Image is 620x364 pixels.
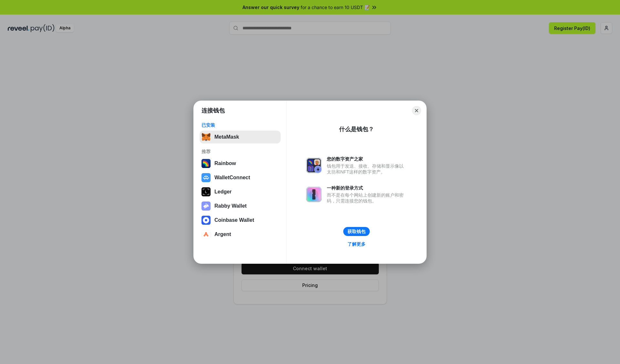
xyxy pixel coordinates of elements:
[347,229,366,234] div: 获取钱包
[200,228,281,241] button: Argent
[201,107,225,114] h1: 连接钱包
[201,133,211,142] img: svg+xml,%3Csvg%20fill%3D%22none%22%20height%3D%2233%22%20viewBox%3D%220%200%2035%2033%22%20width%...
[201,230,211,239] img: svg+xml,%3Csvg%20width%3D%2228%22%20height%3D%2228%22%20viewBox%3D%220%200%2028%2028%22%20fill%3D...
[200,171,281,184] button: WalletConnect
[214,175,250,181] div: WalletConnect
[327,156,407,162] div: 您的数字资产之家
[201,122,279,128] div: 已安装
[306,158,322,173] img: svg+xml,%3Csvg%20xmlns%3D%22http%3A%2F%2Fwww.w3.org%2F2000%2Fsvg%22%20fill%3D%22none%22%20viewBox...
[201,216,211,225] img: svg+xml,%3Csvg%20width%3D%2228%22%20height%3D%2228%22%20viewBox%3D%220%200%2028%2028%22%20fill%3D...
[214,189,232,195] div: Ledger
[200,185,281,198] button: Ledger
[344,240,369,248] a: 了解更多
[327,185,407,191] div: 一种新的登录方式
[214,231,231,237] div: Argent
[339,125,374,133] div: 什么是钱包？
[200,200,281,212] button: Rabby Wallet
[200,131,281,143] button: MetaMask
[327,192,407,204] div: 而不是在每个网站上创建新的账户和密码，只需连接您的钱包。
[412,106,421,115] button: Close
[214,134,239,140] div: MetaMask
[200,214,281,227] button: Coinbase Wallet
[347,241,366,247] div: 了解更多
[306,187,322,202] img: svg+xml,%3Csvg%20xmlns%3D%22http%3A%2F%2Fwww.w3.org%2F2000%2Fsvg%22%20fill%3D%22none%22%20viewBox...
[214,203,247,209] div: Rabby Wallet
[343,227,370,236] button: 获取钱包
[201,173,211,182] img: svg+xml,%3Csvg%20width%3D%2228%22%20height%3D%2228%22%20viewBox%3D%220%200%2028%2028%22%20fill%3D...
[214,161,236,166] div: Rainbow
[327,163,407,175] div: 钱包用于发送、接收、存储和显示像以太坊和NFT这样的数字资产。
[200,157,281,170] button: Rainbow
[201,202,211,211] img: svg+xml,%3Csvg%20xmlns%3D%22http%3A%2F%2Fwww.w3.org%2F2000%2Fsvg%22%20fill%3D%22none%22%20viewBox...
[201,187,211,196] img: svg+xml,%3Csvg%20xmlns%3D%22http%3A%2F%2Fwww.w3.org%2F2000%2Fsvg%22%20width%3D%2228%22%20height%3...
[201,159,211,168] img: svg+xml,%3Csvg%20width%3D%22120%22%20height%3D%22120%22%20viewBox%3D%220%200%20120%20120%22%20fil...
[214,217,254,223] div: Coinbase Wallet
[201,149,279,154] div: 推荐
